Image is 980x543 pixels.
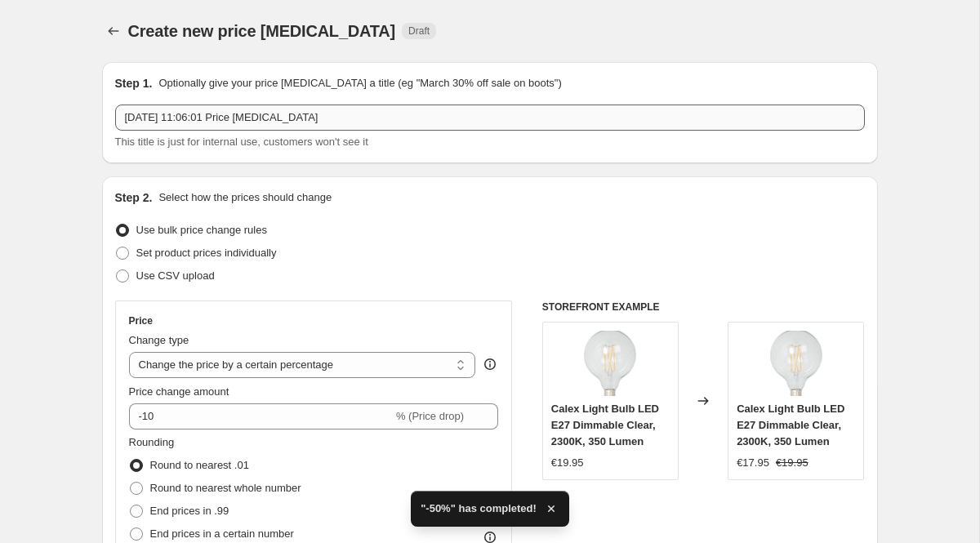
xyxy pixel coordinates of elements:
[737,455,769,471] div: €17.95
[129,314,153,327] h3: Price
[776,455,808,471] strike: €19.95
[764,331,829,396] img: 425474_a7a0b2c4-9a15-448b-bbed-acca2de739c6_80x.jpg
[737,403,844,447] span: Calex Light Bulb LED E27 Dimmable Clear, 2300K, 350 Lumen
[408,24,430,38] span: Draft
[129,403,393,430] input: -15
[136,224,267,236] span: Use bulk price change rules
[158,75,561,91] p: Optionally give your price [MEDICAL_DATA] a title (eg "March 30% off sale on boots")
[102,20,125,42] button: Price change jobs
[128,22,396,40] span: Create new price [MEDICAL_DATA]
[129,436,175,448] span: Rounding
[150,527,294,540] span: End prices in a certain number
[150,482,301,494] span: Round to nearest whole number
[150,505,229,517] span: End prices in .99
[482,356,498,372] div: help
[551,403,659,447] span: Calex Light Bulb LED E27 Dimmable Clear, 2300K, 350 Lumen
[115,75,153,91] h2: Step 1.
[577,331,643,396] img: 425474_a7a0b2c4-9a15-448b-bbed-acca2de739c6_80x.jpg
[115,105,865,131] input: 30% off holiday sale
[150,459,249,471] span: Round to nearest .01
[129,334,189,346] span: Change type
[158,189,332,206] p: Select how the prices should change
[551,455,584,471] div: €19.95
[542,300,865,314] h6: STOREFRONT EXAMPLE
[136,269,215,282] span: Use CSV upload
[115,189,153,206] h2: Step 2.
[136,247,277,259] span: Set product prices individually
[129,385,229,398] span: Price change amount
[115,136,368,148] span: This title is just for internal use, customers won't see it
[396,410,464,422] span: % (Price drop)
[421,501,537,517] span: "-50%" has completed!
